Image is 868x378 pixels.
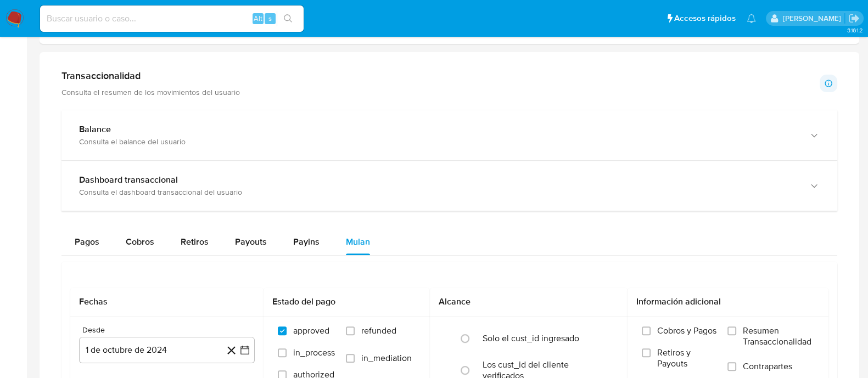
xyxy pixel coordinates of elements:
button: search-icon [277,11,299,26]
a: Salir [848,13,860,24]
span: 3.161.2 [847,26,863,35]
input: Buscar usuario o caso... [40,12,304,26]
a: Notificaciones [747,14,756,23]
span: s [268,13,272,24]
span: Alt [254,13,262,24]
p: milagros.cisterna@mercadolibre.com [782,13,844,24]
span: Accesos rápidos [674,13,736,24]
